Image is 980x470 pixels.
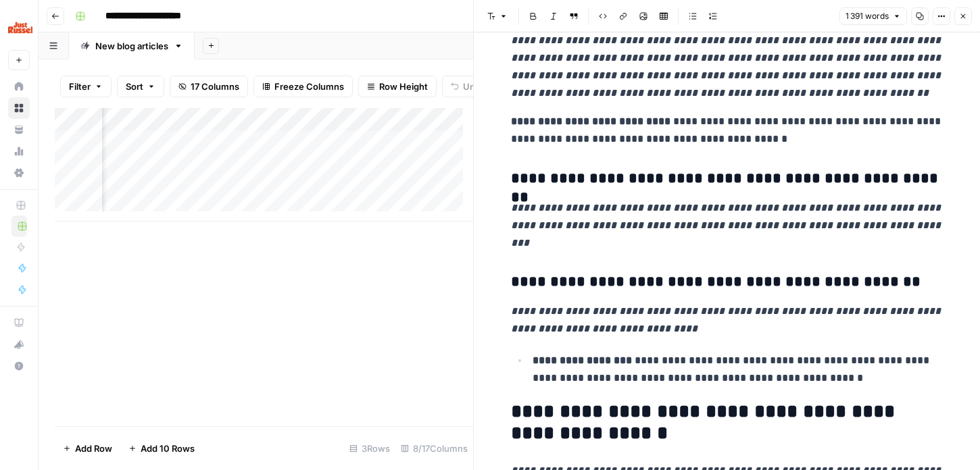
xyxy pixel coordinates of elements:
[8,162,30,184] a: Settings
[8,76,30,97] a: Home
[274,80,344,93] span: Freeze Columns
[75,442,112,455] span: Add Row
[117,76,164,97] button: Sort
[358,76,437,97] button: Row Height
[8,11,30,45] button: Workspace: Just Russel
[8,119,30,140] a: Your Data
[8,97,30,119] a: Browse
[9,334,29,355] div: What's new?
[8,16,32,40] img: Just Russel Logo
[120,438,203,459] button: Add 10 Rows
[442,76,495,97] button: Undo
[846,10,889,22] span: 1 391 words
[344,438,395,459] div: 3 Rows
[253,76,353,97] button: Freeze Columns
[839,7,907,25] button: 1 391 words
[8,334,30,355] button: What's new?
[69,80,91,93] span: Filter
[141,442,195,455] span: Add 10 Rows
[60,76,112,97] button: Filter
[95,39,168,53] div: New blog articles
[126,80,143,93] span: Sort
[395,438,473,459] div: 8/17 Columns
[463,80,486,93] span: Undo
[8,140,30,162] a: Usage
[8,312,30,334] a: AirOps Academy
[8,355,30,377] button: Help + Support
[191,80,239,93] span: 17 Columns
[69,32,195,59] a: New blog articles
[55,438,120,459] button: Add Row
[379,80,428,93] span: Row Height
[170,76,248,97] button: 17 Columns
